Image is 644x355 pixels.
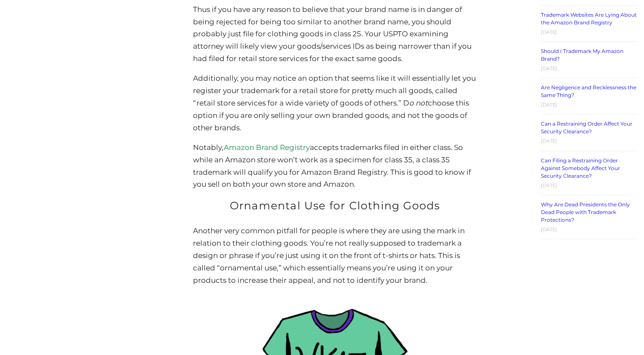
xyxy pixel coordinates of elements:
time: [DATE] [541,138,557,144]
time: [DATE] [541,226,557,232]
a: Amazon Brand Registry [224,143,310,152]
h2: Ornamental Use for Clothing Goods [193,198,476,214]
p: Thus if you have any reason to believe that your brand name is in danger of being rejected for be... [193,3,476,65]
time: [DATE] [541,182,557,188]
a: Trademark Websites Are Lying About the Amazon Brand Registry [541,12,637,26]
a: Can a Restraining Order Affect Your Security Clearance? [541,120,632,135]
p: Another very common pitfall for people is where they are using the mark in relation to their clot... [193,225,476,287]
time: [DATE] [541,65,557,71]
time: [DATE] [541,29,557,35]
a: Are Negligence and Recklessness the Same Thing? [541,84,636,98]
a: Can Filing a Restraining Order Against Somebody Affect Your Security Clearance? [541,157,620,179]
p: Additionally, you may notice an option that seems like it will essentially let you register your ... [193,72,476,134]
a: Should I Trademark My Amazon Brand? [541,48,623,62]
p: Notably, accepts trademarks filed in either class. So while an Amazon store won’t work as a speci... [193,141,476,191]
em: o not [409,99,428,107]
a: Why Are Dead Presidents the Only Dead People with Trademark Protections? [541,201,630,223]
time: [DATE] [541,102,557,108]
